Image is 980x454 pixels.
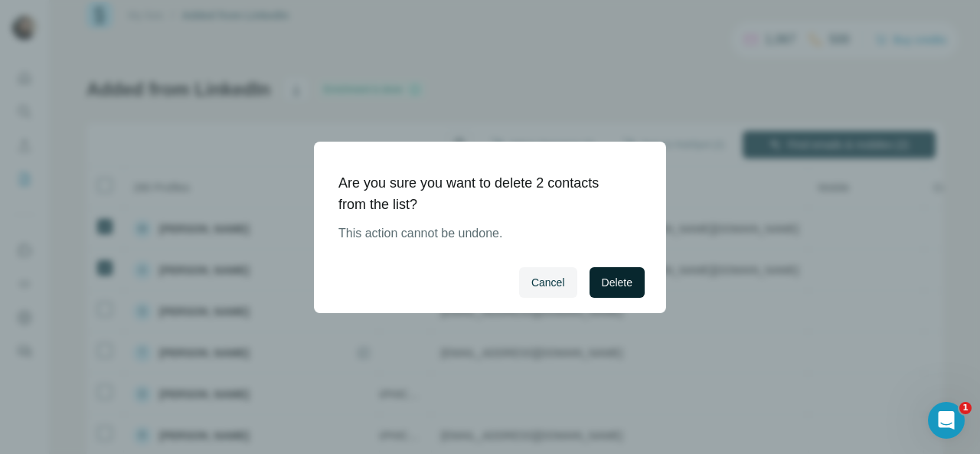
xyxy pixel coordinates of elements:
button: Delete [590,267,645,298]
p: This action cannot be undone. [338,224,629,243]
span: Delete [602,275,632,290]
iframe: Intercom live chat [928,402,965,439]
button: Cancel [519,267,577,298]
span: Cancel [531,275,565,290]
span: 1 [959,402,972,414]
h1: Are you sure you want to delete 2 contacts from the list? [338,172,629,215]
